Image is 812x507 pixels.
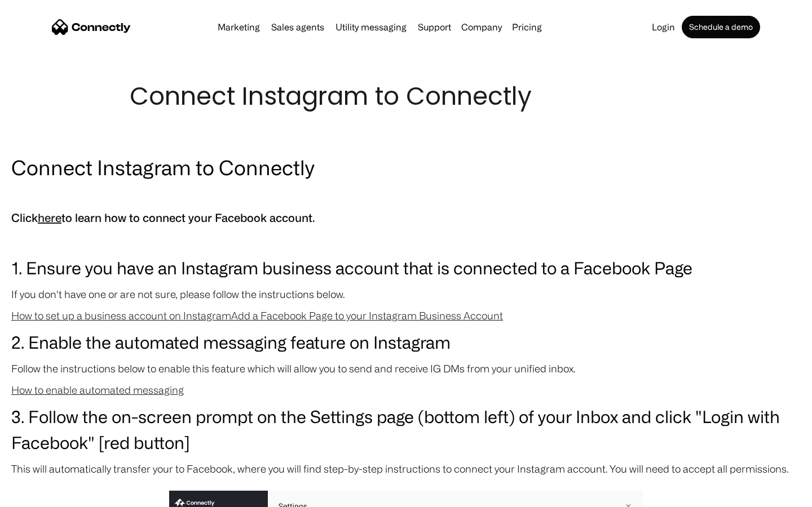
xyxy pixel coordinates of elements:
[52,19,131,35] a: home
[331,23,411,32] a: Utility messaging
[11,208,801,228] h5: Click to learn how to connect your Facebook account.
[267,23,329,32] a: Sales agents
[11,329,801,355] h3: 2. Enable the automated messaging feature on Instagram
[507,23,546,32] a: Pricing
[11,187,801,203] p: ‍
[11,255,801,281] h3: 1. Ensure you have an Instagram business account that is connected to a Facebook Page
[458,19,505,35] div: Company
[231,310,503,321] a: Add a Facebook Page to your Instagram Business Account
[213,23,264,32] a: Marketing
[413,23,456,32] a: Support
[647,23,679,32] a: Login
[11,487,68,503] aside: Language selected: English
[23,487,68,503] ul: Language list
[11,403,801,455] h3: 3. Follow the on-screen prompt on the Settings page (bottom left) of your Inbox and click "Login ...
[11,361,801,376] p: Follow the instructions below to enable this feature which will allow you to send and receive IG ...
[11,286,801,302] p: If you don't have one or are not sure, please follow the instructions below.
[682,16,760,38] a: Schedule a demo
[461,19,502,35] div: Company
[130,79,682,114] h1: Connect Instagram to Connectly
[38,211,61,224] a: here
[11,384,184,395] a: How to enable automated messaging
[11,233,801,249] p: ‍
[11,310,231,321] a: How to set up a business account on Instagram
[11,461,801,477] p: This will automatically transfer your to Facebook, where you will find step-by-step instructions ...
[11,153,801,181] h2: Connect Instagram to Connectly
